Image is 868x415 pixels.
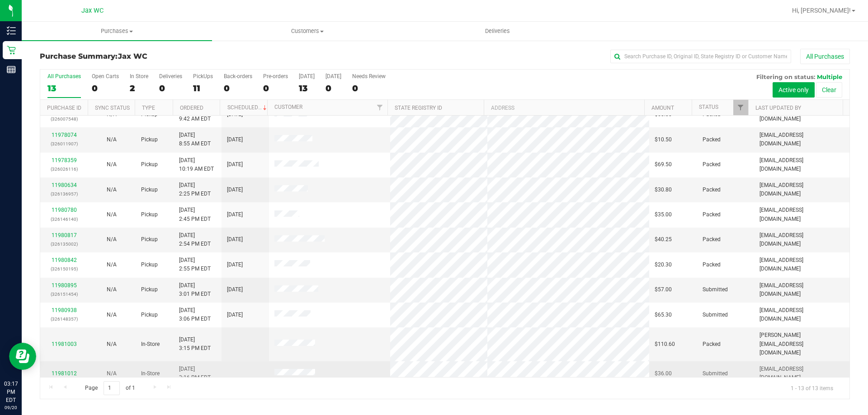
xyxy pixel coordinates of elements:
[46,240,82,248] p: (326135002)
[46,290,82,298] p: (326151454)
[759,256,844,273] span: [EMAIL_ADDRESS][DOMAIN_NAME]
[47,73,81,79] div: All Purchases
[655,160,672,169] span: $69.50
[141,186,158,194] span: Pickup
[792,7,851,14] span: Hi, [PERSON_NAME]!
[107,211,117,218] span: Not Applicable
[263,73,288,79] div: Pre-orders
[7,46,16,55] inline-svg: Retail
[655,210,672,219] span: $35.00
[46,165,82,173] p: (326026116)
[47,83,81,93] div: 13
[141,311,158,319] span: Pickup
[179,365,211,382] span: [DATE] 3:16 PM EDT
[655,186,672,194] span: $30.80
[107,312,117,318] span: Not Applicable
[107,187,117,193] span: Not Applicable
[7,65,16,74] inline-svg: Reports
[759,231,844,248] span: [EMAIL_ADDRESS][DOMAIN_NAME]
[7,26,16,35] inline-svg: Inventory
[759,206,844,223] span: [EMAIL_ADDRESS][DOMAIN_NAME]
[193,73,213,79] div: PickUps
[179,281,211,298] span: [DATE] 3:01 PM EDT
[703,261,721,269] span: Packed
[703,340,721,349] span: Packed
[224,83,252,93] div: 0
[227,311,243,319] span: [DATE]
[104,381,120,395] input: 1
[130,73,148,79] div: In Store
[325,73,341,79] div: [DATE]
[263,83,288,93] div: 0
[703,285,728,294] span: Submitted
[52,157,77,163] a: 11978359
[9,343,36,370] iframe: Resource center
[473,27,522,35] span: Deliveries
[179,256,211,273] span: [DATE] 2:55 PM EDT
[212,27,402,35] span: Customers
[141,210,158,219] span: Pickup
[107,370,117,377] span: Not Applicable
[107,236,117,242] span: Not Applicable
[107,135,117,144] button: N/A
[756,73,815,80] span: Filtering on status:
[141,235,158,244] span: Pickup
[227,261,243,269] span: [DATE]
[224,73,252,79] div: Back-orders
[699,104,718,110] a: Status
[141,369,160,378] span: In-Store
[141,261,158,269] span: Pickup
[141,160,158,169] span: Pickup
[179,336,211,353] span: [DATE] 3:15 PM EDT
[816,82,842,98] button: Clear
[159,73,182,79] div: Deliveries
[655,261,672,269] span: $20.30
[107,261,117,268] span: Not Applicable
[655,369,672,378] span: $36.00
[703,369,728,378] span: Submitted
[47,105,81,111] a: Purchase ID
[46,190,82,198] p: (326136957)
[655,285,672,294] span: $57.00
[141,340,160,349] span: In-Store
[800,49,850,64] button: All Purchases
[703,135,721,144] span: Packed
[655,135,672,144] span: $10.50
[274,104,302,110] a: Customer
[52,257,77,263] a: 11980842
[179,231,211,248] span: [DATE] 2:54 PM EDT
[783,381,840,395] span: 1 - 13 of 13 items
[610,50,791,63] input: Search Purchase ID, Original ID, State Registry ID or Customer Name...
[227,235,243,244] span: [DATE]
[130,83,148,93] div: 2
[22,22,212,41] a: Purchases
[141,285,158,294] span: Pickup
[759,306,844,323] span: [EMAIL_ADDRESS][DOMAIN_NAME]
[107,369,117,378] button: N/A
[484,100,644,116] th: Address
[179,181,211,198] span: [DATE] 2:25 PM EDT
[703,210,721,219] span: Packed
[81,7,104,14] span: Jax WC
[773,82,815,98] button: Active only
[95,105,130,111] a: Sync Status
[52,207,77,213] a: 11980780
[107,210,117,219] button: N/A
[759,365,844,382] span: [EMAIL_ADDRESS][DOMAIN_NAME]
[759,331,844,357] span: [PERSON_NAME][EMAIL_ADDRESS][DOMAIN_NAME]
[107,285,117,294] button: N/A
[40,52,310,61] h3: Purchase Summary:
[655,311,672,319] span: $65.30
[92,73,119,79] div: Open Carts
[755,105,801,111] a: Last Updated By
[179,306,211,323] span: [DATE] 3:06 PM EDT
[179,206,211,223] span: [DATE] 2:45 PM EDT
[703,235,721,244] span: Packed
[52,232,77,238] a: 11980817
[299,73,315,79] div: [DATE]
[22,27,212,35] span: Purchases
[52,132,77,138] a: 11978074
[352,83,386,93] div: 0
[52,282,77,289] a: 11980895
[227,160,243,169] span: [DATE]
